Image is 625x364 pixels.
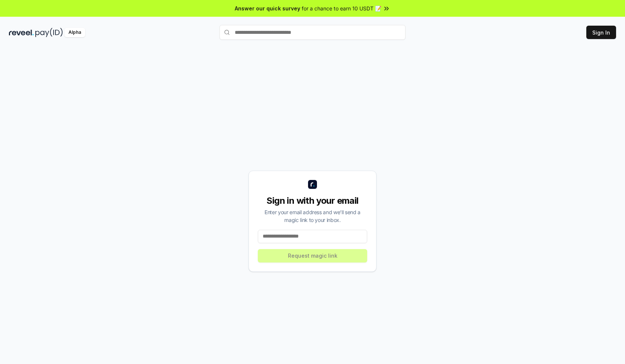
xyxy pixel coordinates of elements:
[9,28,34,37] img: reveel_dark
[586,26,616,39] button: Sign In
[308,180,317,189] img: logo_small
[235,4,300,12] span: Answer our quick survey
[258,195,367,207] div: Sign in with your email
[258,208,367,224] div: Enter your email address and we’ll send a magic link to your inbox.
[64,28,85,37] div: Alpha
[302,4,381,12] span: for a chance to earn 10 USDT 📝
[35,28,63,37] img: pay_id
